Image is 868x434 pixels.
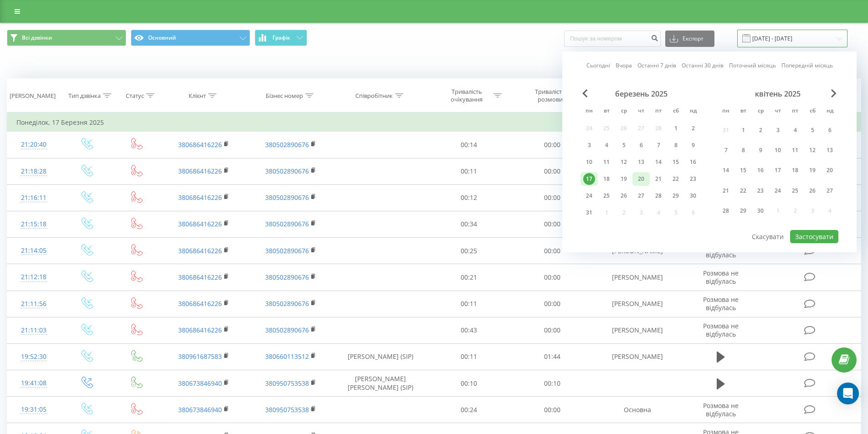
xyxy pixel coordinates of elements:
[427,238,511,264] td: 00:25
[618,156,630,168] div: 12
[189,92,206,100] div: Клієнт
[684,138,702,152] div: нд 9 бер 2025 р.
[717,142,734,158] div: пн 7 квіт 2025 р.
[601,139,612,151] div: 4
[68,92,101,100] div: Тип дзвінка
[821,142,838,158] div: нд 13 квіт 2025 р.
[703,401,739,418] span: Розмова не відбулась
[594,397,680,423] td: Основна
[670,139,682,151] div: 8
[178,299,222,308] a: 380686416226
[652,156,664,168] div: 14
[789,124,801,136] div: 4
[598,155,615,169] div: вт 11 бер 2025 р.
[635,156,647,168] div: 13
[16,295,51,313] div: 21:11:56
[734,162,752,179] div: вт 15 квіт 2025 р.
[682,61,724,70] a: Останні 30 днів
[769,182,786,199] div: чт 24 квіт 2025 р.
[650,189,667,203] div: пт 28 бер 2025 р.
[511,370,594,397] td: 00:10
[511,343,594,370] td: 01:44
[804,122,821,138] div: сб 5 квіт 2025 р.
[265,352,309,361] a: 380660113512
[772,124,784,136] div: 3
[737,205,749,217] div: 29
[687,190,699,202] div: 30
[16,268,51,286] div: 21:12:18
[687,123,699,134] div: 2
[583,156,595,168] div: 10
[178,379,222,388] a: 380673846940
[16,163,51,180] div: 21:18:28
[632,189,650,203] div: чт 27 бер 2025 р.
[734,203,752,220] div: вт 29 квіт 2025 р.
[22,34,52,41] span: Всі дзвінки
[265,299,309,308] a: 380502890676
[786,142,804,158] div: пт 11 квіт 2025 р.
[755,205,766,217] div: 30
[427,317,511,343] td: 00:43
[580,206,598,220] div: пн 31 бер 2025 р.
[789,144,801,156] div: 11
[667,155,684,169] div: сб 15 бер 2025 р.
[16,242,51,260] div: 21:14:05
[615,155,632,169] div: ср 12 бер 2025 р.
[804,182,821,199] div: сб 26 квіт 2025 р.
[736,105,750,118] abbr: вівторок
[781,61,833,70] a: Попередній місяць
[600,105,613,118] abbr: вівторок
[594,264,680,291] td: [PERSON_NAME]
[582,105,596,118] abbr: понеділок
[511,184,594,211] td: 00:00
[772,185,784,197] div: 24
[583,139,595,151] div: 3
[806,164,818,176] div: 19
[752,122,769,138] div: ср 2 квіт 2025 р.
[788,105,802,118] abbr: п’ятниця
[511,132,594,158] td: 00:00
[601,173,612,185] div: 18
[255,30,307,46] button: Графік
[635,190,647,202] div: 27
[755,185,766,197] div: 23
[670,173,682,185] div: 22
[427,343,511,370] td: 00:11
[752,182,769,199] div: ср 23 квіт 2025 р.
[616,61,632,70] a: Вчора
[786,182,804,199] div: пт 25 квіт 2025 р.
[717,182,734,199] div: пн 21 квіт 2025 р.
[526,88,575,103] div: Тривалість розмови
[821,182,838,199] div: нд 27 квіт 2025 р.
[427,184,511,211] td: 00:12
[601,190,612,202] div: 25
[670,123,682,134] div: 1
[737,144,749,156] div: 8
[769,162,786,179] div: чт 17 квіт 2025 р.
[598,138,615,152] div: вт 4 бер 2025 р.
[837,383,859,404] div: Open Intercom Messenger
[511,397,594,423] td: 00:00
[665,31,714,47] button: Експорт
[178,193,222,202] a: 380686416226
[737,185,749,197] div: 22
[265,405,309,414] a: 380950753538
[265,220,309,228] a: 380502890676
[178,167,222,175] a: 380686416226
[734,122,752,138] div: вт 1 квіт 2025 р.
[511,211,594,237] td: 00:00
[684,122,702,135] div: нд 2 бер 2025 р.
[717,89,838,98] div: квітень 2025
[737,164,749,176] div: 15
[16,374,51,392] div: 19:41:08
[686,105,700,118] abbr: неділя
[594,291,680,317] td: [PERSON_NAME]
[16,322,51,339] div: 21:11:03
[442,88,491,103] div: Тривалість очікування
[769,142,786,158] div: чт 10 квіт 2025 р.
[652,105,665,118] abbr: п’ятниця
[824,185,836,197] div: 27
[617,105,631,118] abbr: середа
[824,164,836,176] div: 20
[687,139,699,151] div: 9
